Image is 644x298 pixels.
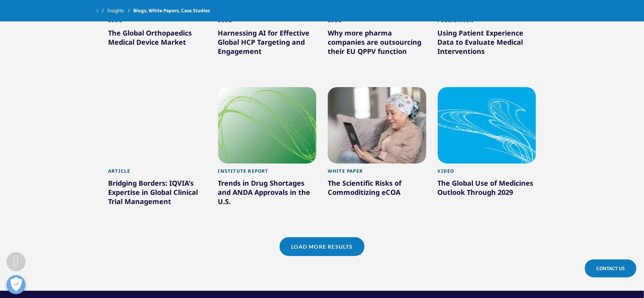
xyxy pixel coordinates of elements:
[108,164,207,226] a: Article Bridging Borders: IQVIA's Expertise in Global Clinical Trial Management
[438,28,536,59] div: Using Patient Experience Data to Evaluate Medical Interventions
[108,178,207,209] div: Bridging Borders: IQVIA's Expertise in Global Clinical Trial Management
[328,164,426,217] a: White Paper The Scientific Risks of Commoditizing eCOA
[6,275,26,294] button: Open Preferences
[218,28,317,59] div: Harnessing AI for Effective Global HCP Targeting and Engagement
[218,164,317,226] a: Institute Report Trends in Drug Shortages and ANDA Approvals in the U.S.
[328,28,426,59] div: Why more pharma companies are outsourcing their EU QPPV function
[438,18,536,28] div: Publication
[328,18,426,28] div: Blog
[218,13,317,75] a: Blog Harnessing AI for Effective Global HCP Targeting and Engagement
[108,18,207,28] div: Blog
[585,259,636,277] a: Contact Us
[218,178,317,209] div: Trends in Drug Shortages and ANDA Approvals in the U.S.
[280,237,364,256] a: Load More Results
[328,13,426,75] a: Blog Why more pharma companies are outsourcing their EU QPPV function
[108,28,207,50] div: The Global Orthopaedics Medical Device Market
[438,178,536,200] div: The Global Use of Medicines Outlook Through 2029
[133,4,210,18] span: Blogs, White Papers, Case Studies
[218,18,317,28] div: Blog
[438,168,536,178] div: Video
[108,168,207,178] div: Article
[438,13,536,75] a: Publication Using Patient Experience Data to Evaluate Medical Interventions
[438,164,536,217] a: Video The Global Use of Medicines Outlook Through 2029
[107,4,133,18] a: Insights
[328,178,426,200] div: The Scientific Risks of Commoditizing eCOA
[108,13,207,66] a: Blog The Global Orthopaedics Medical Device Market
[596,265,625,272] span: Contact Us
[218,168,317,178] div: Institute Report
[328,168,426,178] div: White Paper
